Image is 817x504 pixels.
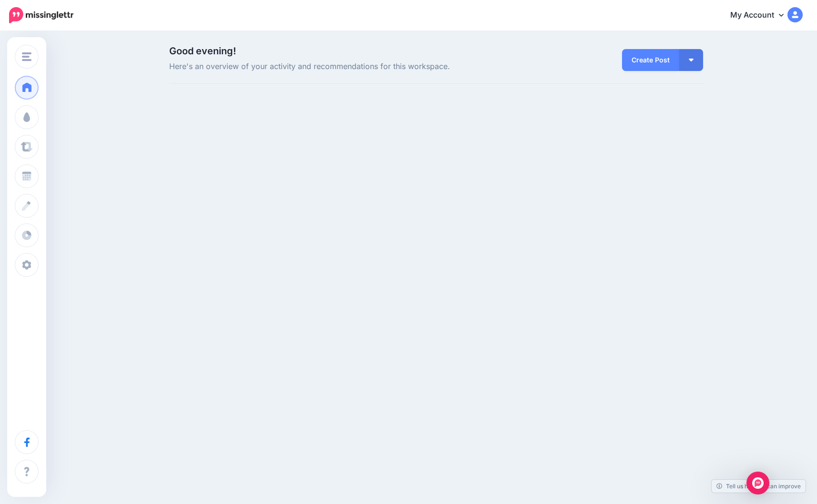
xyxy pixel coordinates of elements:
div: Open Intercom Messenger [746,472,769,494]
img: Missinglettr [9,7,73,23]
a: Create Post [622,49,679,71]
a: Tell us how we can improve [712,480,806,493]
span: Good evening! [169,45,236,57]
img: arrow-down-white.png [689,59,694,61]
img: menu.png [22,52,31,61]
a: My Account [721,4,803,27]
span: Here's an overview of your activity and recommendations for this workspace. [169,60,521,73]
